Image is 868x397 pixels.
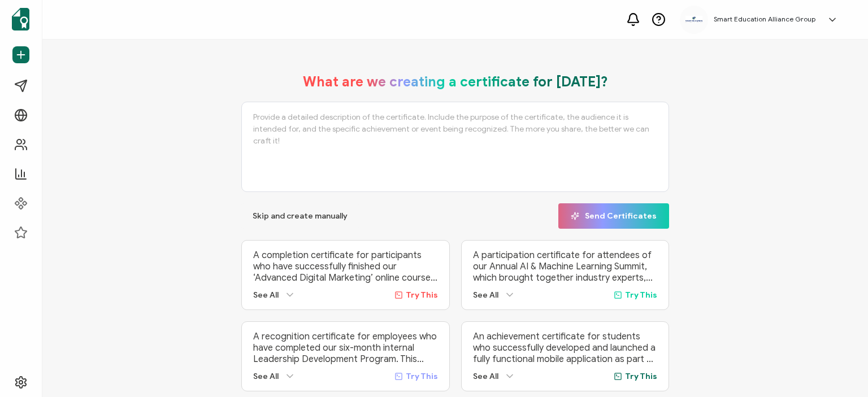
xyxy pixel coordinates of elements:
span: Send Certificates [571,212,657,220]
button: Send Certificates [558,203,669,229]
p: An achievement certificate for students who successfully developed and launched a fully functiona... [473,331,657,365]
span: Try This [625,290,657,300]
h1: What are we creating a certificate for [DATE]? [303,73,608,90]
img: sertifier-logomark-colored.svg [12,8,29,30]
p: A participation certificate for attendees of our Annual AI & Machine Learning Summit, which broug... [473,250,657,283]
span: Try This [406,372,438,381]
span: See All [473,372,498,381]
span: Skip and create manually [253,212,348,220]
p: A recognition certificate for employees who have completed our six-month internal Leadership Deve... [253,331,437,365]
p: A completion certificate for participants who have successfully finished our ‘Advanced Digital Ma... [253,250,437,283]
span: Try This [625,372,657,381]
img: 111c7b32-d500-4ce1-86d1-718dc6ccd280.jpg [685,16,702,23]
span: See All [253,372,279,381]
span: Try This [406,290,438,300]
h5: Smart Education Alliance Group [714,15,815,23]
span: See All [253,290,279,300]
span: See All [473,290,498,300]
button: Skip and create manually [241,203,359,229]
